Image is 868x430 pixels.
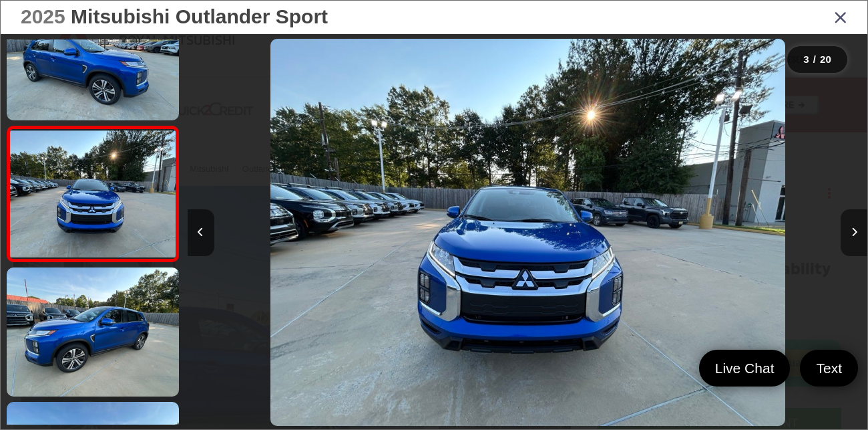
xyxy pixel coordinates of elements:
[188,39,867,426] div: 2025 Mitsubishi Outlander Sport Base 2
[71,5,328,27] span: Mitsubishi Outlander Sport
[699,350,791,387] a: Live Chat
[820,53,831,65] span: 20
[812,55,817,64] span: /
[21,5,65,27] span: 2025
[9,130,178,257] img: 2025 Mitsubishi Outlander Sport Base
[270,39,786,426] img: 2025 Mitsubishi Outlander Sport Base
[188,209,214,256] button: Previous image
[800,350,858,387] a: Text
[841,209,867,256] button: Next image
[809,359,849,377] span: Text
[5,266,180,398] img: 2025 Mitsubishi Outlander Sport Base
[803,53,809,65] span: 3
[834,8,847,25] i: Close gallery
[708,359,781,377] span: Live Chat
